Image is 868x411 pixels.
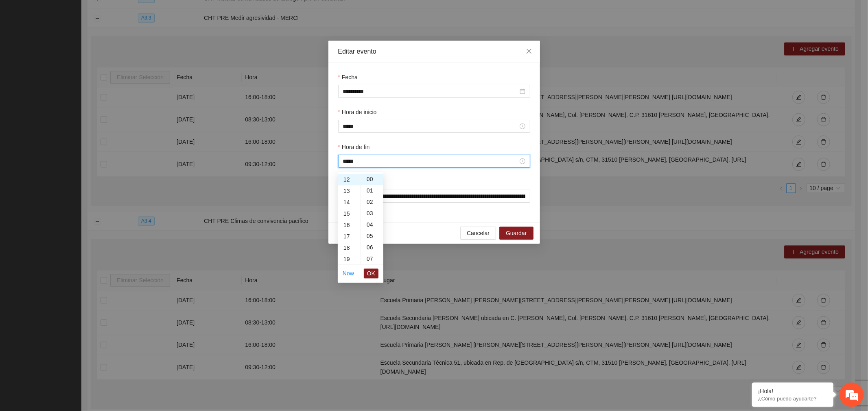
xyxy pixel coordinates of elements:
[42,42,137,52] div: Conversaciones
[338,185,361,197] div: 13
[499,227,533,240] button: Guardar
[361,242,383,253] div: 06
[361,173,383,185] div: 00
[361,208,383,219] div: 03
[467,229,490,238] span: Cancelar
[361,230,383,242] div: 05
[361,219,383,230] div: 04
[338,253,361,265] div: 19
[343,122,518,131] input: Hora de inicio
[518,41,540,63] button: Close
[20,120,139,203] span: No hay ninguna conversación en curso
[758,396,827,402] p: ¿Cómo puedo ayudarte?
[338,231,361,242] div: 17
[338,208,361,219] div: 15
[338,108,377,117] label: Hora de inicio
[338,242,361,253] div: 18
[526,48,532,54] span: close
[338,197,361,208] div: 14
[506,229,527,238] span: Guardar
[758,388,827,394] div: ¡Hola!
[364,268,378,278] button: OK
[44,215,116,230] div: Chatear ahora
[343,270,354,277] a: Now
[343,87,518,96] input: Fecha
[338,190,530,203] input: Lugar
[367,269,375,278] span: OK
[460,227,496,240] button: Cancelar
[338,219,361,231] div: 16
[338,73,358,82] label: Fecha
[361,185,383,196] div: 01
[361,253,383,264] div: 07
[133,4,153,24] div: Minimizar ventana de chat en vivo
[338,47,530,56] div: Editar evento
[361,196,383,208] div: 02
[338,174,361,185] div: 12
[338,143,370,151] label: Hora de fin
[343,157,518,166] input: Hora de fin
